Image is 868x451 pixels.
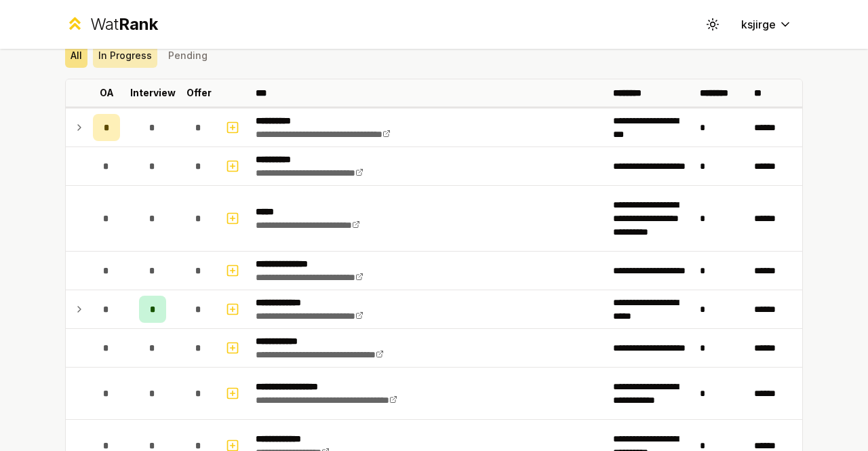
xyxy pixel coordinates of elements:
p: Offer [186,86,212,100]
p: OA [100,86,114,100]
button: In Progress [93,43,157,68]
span: Rank [119,14,158,34]
button: All [65,43,87,68]
button: Pending [163,43,213,68]
a: WatRank [65,14,158,35]
span: ksjirge [741,16,776,33]
div: Wat [90,14,158,35]
p: Interview [130,86,176,100]
button: ksjirge [730,12,803,37]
